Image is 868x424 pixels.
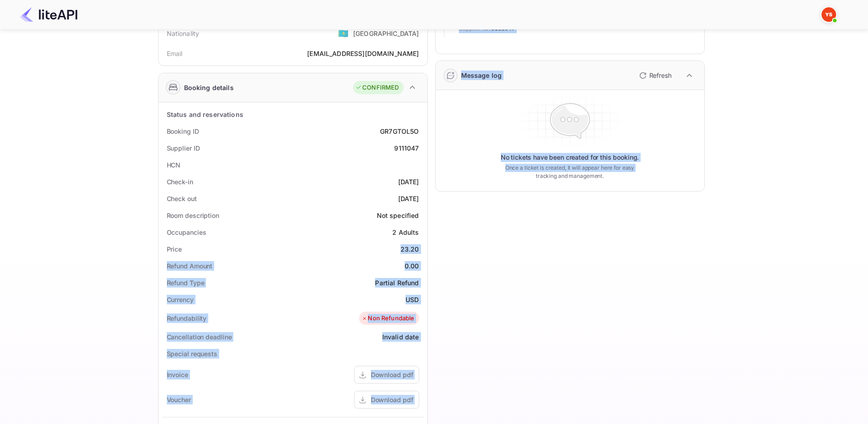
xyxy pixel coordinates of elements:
[307,49,419,58] div: [EMAIL_ADDRESS][DOMAIN_NAME]
[361,314,414,323] div: Non Refundable
[392,227,419,237] div: 2 Adults
[405,261,419,271] div: 0.00
[167,29,200,38] div: Nationality
[167,126,199,136] div: Booking ID
[167,211,219,220] div: Room description
[398,177,419,187] div: [DATE]
[371,370,413,379] div: Download pdf
[498,164,642,180] p: Once a ticket is created, it will appear here for easy tracking and management.
[167,143,200,153] div: Supplier ID
[371,395,413,404] div: Download pdf
[167,395,191,404] div: Voucher
[167,278,205,288] div: Refund Type
[398,194,419,203] div: [DATE]
[406,295,419,304] div: USD
[167,313,207,323] div: Refundability
[167,349,217,358] div: Special requests
[461,71,502,80] div: Message log
[184,83,234,92] div: Booking details
[394,143,419,153] div: 9111047
[167,370,188,379] div: Invoice
[167,49,183,58] div: Email
[353,29,419,38] div: [GEOGRAPHIC_DATA]
[338,25,349,41] span: United States
[167,110,243,119] div: Status and reservations
[167,194,197,203] div: Check out
[167,244,182,254] div: Price
[167,332,232,342] div: Cancellation deadline
[822,7,836,22] img: Yandex Support
[167,261,213,271] div: Refund Amount
[167,160,181,170] div: HCN
[167,295,194,304] div: Currency
[167,177,193,187] div: Check-in
[634,68,675,83] button: Refresh
[377,211,419,220] div: Not specified
[649,71,672,80] p: Refresh
[355,83,399,92] div: CONFIRMED
[380,126,419,136] div: GR7GTOL5O
[401,244,419,254] div: 23.20
[167,227,206,237] div: Occupancies
[375,278,419,288] div: Partial Refund
[20,7,77,22] img: LiteAPI Logo
[501,153,639,162] p: No tickets have been created for this booking.
[382,332,419,342] div: Invalid date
